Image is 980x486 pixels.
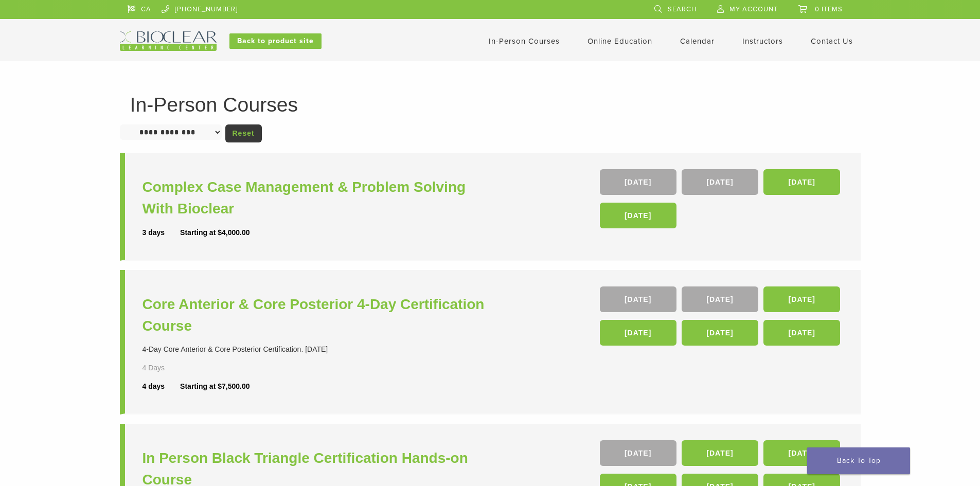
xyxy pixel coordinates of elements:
div: Starting at $7,500.00 [180,381,250,392]
span: My Account [729,5,778,13]
a: [DATE] [600,286,676,312]
a: Back to product site [229,33,322,49]
a: [DATE] [763,169,840,195]
a: [DATE] [682,286,758,312]
div: , , , , , [600,286,843,351]
a: [DATE] [763,320,840,346]
a: Reset [225,124,262,142]
a: Contact Us [811,37,853,46]
div: 4 Days [142,363,195,373]
a: Core Anterior & Core Posterior 4-Day Certification Course [142,294,493,337]
a: [DATE] [682,169,758,195]
div: Starting at $4,000.00 [180,227,250,238]
a: [DATE] [600,203,676,228]
a: In-Person Courses [489,37,560,46]
a: Complex Case Management & Problem Solving With Bioclear [142,176,493,220]
span: Search [668,5,697,13]
a: [DATE] [600,320,676,346]
div: , , , [600,169,843,233]
img: Bioclear [120,31,217,51]
a: [DATE] [682,440,758,466]
div: 4 days [142,381,181,392]
a: [DATE] [763,440,840,466]
span: 0 items [815,5,843,13]
a: Online Education [587,37,652,46]
a: [DATE] [600,440,676,466]
div: 3 days [142,227,181,238]
a: [DATE] [600,169,676,195]
a: Calendar [680,37,715,46]
a: Back To Top [807,447,910,474]
div: 4-Day Core Anterior & Core Posterior Certification. [DATE] [142,344,493,355]
a: [DATE] [763,286,840,312]
a: [DATE] [682,320,758,346]
a: Instructors [742,37,783,46]
h1: In-Person Courses [130,95,850,115]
